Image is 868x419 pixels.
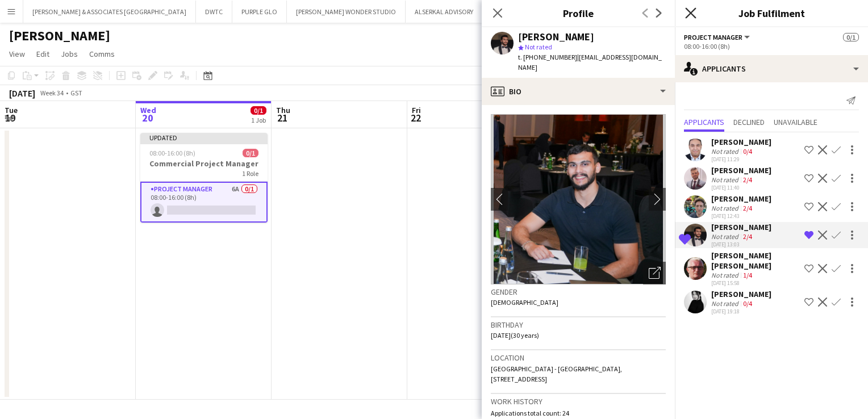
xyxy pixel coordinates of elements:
span: View [9,49,25,59]
div: [PERSON_NAME] [711,289,771,299]
a: Edit [32,47,54,61]
div: [DATE] 11:29 [711,156,771,163]
img: Crew avatar or photo [491,114,666,284]
div: Bio [482,78,675,105]
span: Fri [412,105,421,115]
div: [PERSON_NAME] [711,137,771,147]
div: 08:00-16:00 (8h) [684,42,859,51]
p: Applications total count: 24 [491,409,666,417]
span: Tue [5,105,18,115]
div: [PERSON_NAME] [PERSON_NAME] [711,250,800,271]
div: Not rated [711,299,741,308]
span: Not rated [525,43,552,51]
div: [PERSON_NAME] [711,222,771,232]
span: [DATE] (30 years) [491,331,539,340]
div: [DATE] 12:43 [711,212,771,220]
div: 1 Job [251,116,266,124]
h3: Job Fulfilment [675,6,868,20]
span: Project Manager [684,33,742,41]
span: 0/1 [251,106,266,115]
h3: Work history [491,396,666,407]
app-skills-label: 0/4 [743,299,752,308]
button: ALSERKAL ADVISORY [406,1,483,23]
span: Wed [140,105,156,115]
span: [DEMOGRAPHIC_DATA] [491,298,558,307]
div: [PERSON_NAME] [711,194,771,204]
h3: Profile [482,6,675,20]
div: [DATE] 13:03 [711,241,771,248]
span: Thu [276,105,290,115]
button: PURPLE GLO [232,1,287,23]
app-skills-label: 2/4 [743,204,752,212]
a: Comms [85,47,119,61]
app-skills-label: 2/4 [743,232,752,241]
div: [PERSON_NAME] [518,32,594,42]
button: [PERSON_NAME] & ASSOCIATES [GEOGRAPHIC_DATA] [23,1,196,23]
h3: Birthday [491,320,666,330]
div: [DATE] 11:40 [711,184,771,191]
button: Project Manager [684,33,752,41]
span: 1 Role [242,169,258,178]
h1: [PERSON_NAME] [9,27,110,44]
div: Not rated [711,232,741,241]
div: Not rated [711,271,741,279]
button: DWTC [196,1,232,23]
div: Not rated [711,147,741,156]
div: [PERSON_NAME] [711,165,771,175]
span: Comms [89,49,115,59]
span: 21 [274,111,290,124]
span: t. [PHONE_NUMBER] [518,53,577,61]
div: [DATE] 15:58 [711,279,800,287]
span: 19 [3,111,18,124]
a: View [5,47,30,61]
div: Updated [140,133,268,142]
app-skills-label: 1/4 [743,271,752,279]
app-skills-label: 0/4 [743,147,752,156]
div: Not rated [711,175,741,184]
span: 08:00-16:00 (8h) [149,149,195,157]
app-card-role: Project Manager6A0/108:00-16:00 (8h) [140,182,268,223]
div: Not rated [711,204,741,212]
div: [DATE] [9,87,35,99]
div: Open photos pop-in [643,262,666,284]
h3: Location [491,353,666,363]
button: [PERSON_NAME] WONDER STUDIO [287,1,406,23]
span: Applicants [684,118,724,126]
div: Applicants [675,55,868,82]
span: [GEOGRAPHIC_DATA] - [GEOGRAPHIC_DATA], [STREET_ADDRESS] [491,364,622,383]
span: Unavailable [774,118,817,126]
h3: Commercial Project Manager [140,158,268,169]
div: GST [70,89,82,97]
a: Jobs [56,47,82,61]
h3: Gender [491,287,666,297]
span: Jobs [61,49,78,59]
span: Declined [733,118,765,126]
app-job-card: Updated08:00-16:00 (8h)0/1Commercial Project Manager1 RoleProject Manager6A0/108:00-16:00 (8h) [140,133,268,223]
span: Edit [36,49,49,59]
span: 22 [410,111,421,124]
span: 0/1 [243,149,258,157]
span: 20 [139,111,156,124]
app-skills-label: 2/4 [743,175,752,184]
div: [DATE] 19:18 [711,308,771,315]
span: Week 34 [37,89,66,97]
span: 0/1 [843,33,859,41]
span: | [EMAIL_ADDRESS][DOMAIN_NAME] [518,53,662,72]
